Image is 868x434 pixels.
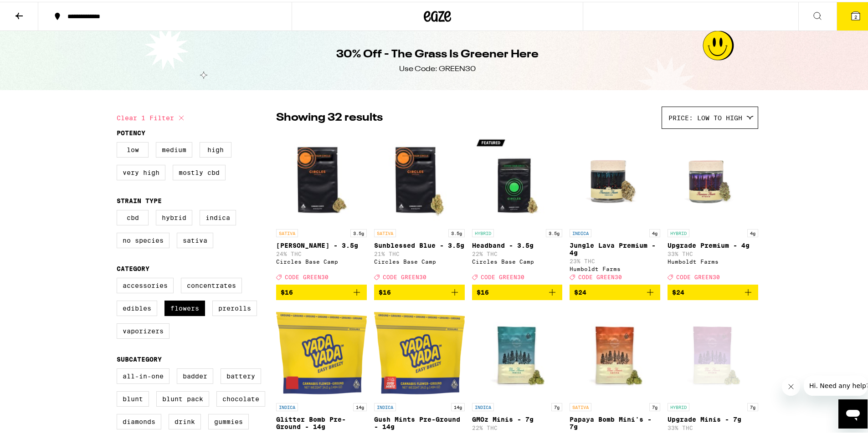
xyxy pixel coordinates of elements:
label: Prerolls [212,299,257,314]
p: 3.5g [448,227,465,235]
label: Mostly CBD [173,163,226,179]
span: CODE GREEN30 [285,272,329,278]
p: 7g [551,401,562,409]
p: 33% THC [668,423,758,429]
p: Papaya Bomb Mini's - 7g [570,414,660,429]
p: 24% THC [276,249,367,255]
button: Add to bag [668,283,758,298]
span: CODE GREEN30 [383,272,426,278]
label: Diamonds [117,412,161,428]
img: Humboldt Farms - GMOz Minis - 7g [472,306,563,397]
p: HYBRID [472,227,494,235]
div: Humboldt Farms [570,264,660,270]
img: Circles Base Camp - Sunblessed Blue - 3.5g [374,132,465,223]
button: Add to bag [472,283,563,298]
span: Hi. Need any help? [5,6,66,14]
button: Add to bag [570,283,660,298]
p: 7g [649,401,660,409]
label: Chocolate [216,389,265,405]
img: Humboldt Farms - Jungle Lava Premium - 4g [570,132,660,223]
legend: Subcategory [117,354,162,361]
p: 3.5g [546,227,562,235]
p: SATIVA [276,227,298,235]
p: INDICA [276,401,298,409]
p: INDICA [570,227,591,235]
span: CODE GREEN30 [481,272,524,278]
a: Open page for Upgrade Premium - 4g from Humboldt Farms [668,132,758,283]
button: Add to bag [374,283,465,298]
p: 3.5g [350,227,367,235]
iframe: Message from company [804,374,868,394]
span: $16 [477,287,489,294]
p: 23% THC [570,256,660,262]
p: 33% THC [668,249,758,255]
label: Medium [156,140,192,156]
label: Badder [177,367,213,382]
p: Upgrade Premium - 4g [668,240,758,247]
label: Battery [221,367,261,382]
p: [PERSON_NAME] - 3.5g [276,240,367,247]
a: Open page for Gush Rush - 3.5g from Circles Base Camp [276,132,367,283]
label: Flowers [164,299,205,314]
label: Indica [200,208,236,224]
img: Circles Base Camp - Gush Rush - 3.5g [276,132,367,223]
button: Add to bag [276,283,367,298]
a: Open page for Sunblessed Blue - 3.5g from Circles Base Camp [374,132,465,283]
p: 14g [353,401,367,409]
label: Low [117,140,149,156]
p: 22% THC [472,423,563,429]
p: 4g [747,227,758,235]
p: INDICA [472,401,494,409]
p: Headband - 3.5g [472,240,563,247]
img: Humboldt Farms - Papaya Bomb Mini's - 7g [570,306,660,397]
img: Circles Base Camp - Headband - 3.5g [472,132,563,223]
label: No Species [117,231,169,246]
label: Edibles [117,299,157,314]
p: HYBRID [668,401,689,409]
a: Open page for Headband - 3.5g from Circles Base Camp [472,132,563,283]
label: All-In-One [117,367,169,382]
span: Price: Low to High [668,112,742,120]
p: 21% THC [374,249,465,255]
p: 14g [451,401,465,409]
legend: Potency [117,128,145,135]
label: Gummies [208,412,249,428]
iframe: Close message [782,376,800,394]
label: CBD [117,208,149,224]
p: Sunblessed Blue - 3.5g [374,240,465,247]
p: Upgrade Minis - 7g [668,414,758,421]
iframe: Button to launch messaging window [838,398,868,427]
label: Vaporizers [117,322,169,337]
p: INDICA [374,401,396,409]
span: $16 [281,287,293,294]
legend: Strain Type [117,195,162,203]
p: 4g [649,227,660,235]
label: Sativa [177,231,213,246]
h1: 30% Off - The Grass Is Greener Here [336,45,539,61]
label: Blunt Pack [156,389,209,405]
label: Hybrid [156,208,192,224]
p: Glitter Bomb Pre-Ground - 14g [276,414,367,429]
p: 7g [747,401,758,409]
p: HYBRID [668,227,689,235]
label: Drink [169,412,201,428]
span: CODE GREEN30 [578,272,622,278]
p: GMOz Minis - 7g [472,414,563,421]
label: High [200,140,231,156]
p: SATIVA [374,227,396,235]
p: Jungle Lava Premium - 4g [570,240,660,255]
a: Open page for Jungle Lava Premium - 4g from Humboldt Farms [570,132,660,283]
p: Gush Mints Pre-Ground - 14g [374,414,465,429]
label: Very High [117,163,165,179]
img: Yada Yada - Gush Mints Pre-Ground - 14g [374,306,465,397]
span: 2 [854,12,857,18]
button: Clear 1 filter [117,105,187,128]
img: Yada Yada - Glitter Bomb Pre-Ground - 14g [276,306,367,397]
div: Circles Base Camp [472,257,563,263]
span: $16 [379,287,391,294]
span: $24 [574,287,586,294]
div: Circles Base Camp [276,257,367,263]
label: Accessories [117,276,174,291]
div: Circles Base Camp [374,257,465,263]
span: CODE GREEN30 [676,272,720,278]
